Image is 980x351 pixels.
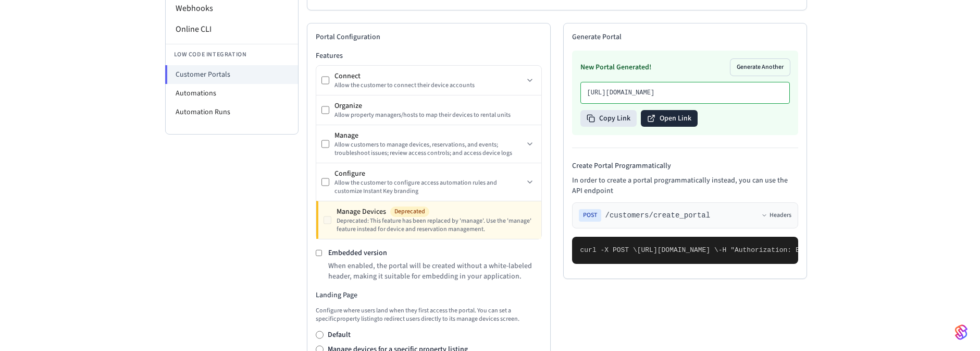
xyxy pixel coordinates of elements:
p: [URL][DOMAIN_NAME] [587,89,783,97]
h3: Landing Page [316,290,542,300]
h3: Features [316,51,542,61]
p: In order to create a portal programmatically instead, you can use the API endpoint [572,175,798,196]
h3: New Portal Generated! [580,62,651,72]
button: Open Link [641,110,698,127]
span: POST [579,209,601,222]
button: Headers [761,211,791,220]
div: Allow the customer to connect their device accounts [334,81,523,90]
div: Allow customers to manage devices, reservations, and events; troubleshoot issues; review access c... [334,141,523,158]
img: SeamLogoGradient.69752ec5.svg [955,324,967,341]
label: Default [328,330,351,340]
h4: Create Portal Programmatically [572,161,798,171]
p: Configure where users land when they first access the portal. You can set a specific property lis... [316,307,542,323]
div: Allow property managers/hosts to map their devices to rental units [334,111,536,119]
button: Generate Another [730,59,790,76]
div: Manage [334,130,523,141]
span: Deprecated [390,207,429,217]
h2: Generate Portal [572,32,798,42]
div: Organize [334,101,536,111]
li: Low Code Integration [166,44,298,65]
div: Manage Devices [337,207,536,217]
div: Connect [334,71,523,81]
li: Customer Portals [165,65,298,84]
span: [URL][DOMAIN_NAME] \ [637,246,718,254]
div: Configure [334,168,523,179]
p: When enabled, the portal will be created without a white-labeled header, making it suitable for e... [328,261,541,282]
div: Deprecated: This feature has been replaced by 'manage'. Use the 'manage' feature instead for devi... [337,217,536,234]
div: Allow the customer to configure access automation rules and customize Instant Key branding [334,179,523,196]
span: -H "Authorization: Bearer seam_api_key_123456" \ [718,246,913,254]
span: /customers/create_portal [605,210,711,221]
li: Online CLI [166,19,298,40]
li: Automations [166,84,298,103]
span: curl -X POST \ [580,246,637,254]
button: Copy Link [580,110,637,127]
h2: Portal Configuration [316,32,542,42]
li: Automation Runs [166,103,298,122]
label: Embedded version [328,248,387,258]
